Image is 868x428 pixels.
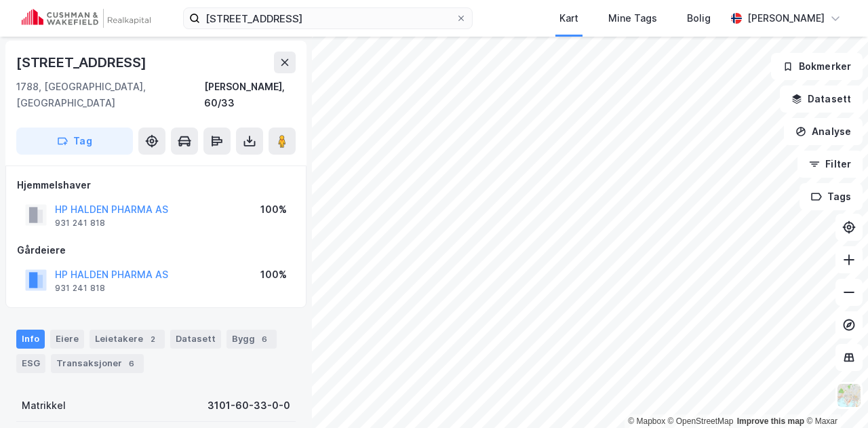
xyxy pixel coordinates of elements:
[800,183,863,210] button: Tags
[687,10,711,26] div: Bolig
[800,363,868,428] iframe: Chat Widget
[628,416,665,426] a: Mapbox
[55,283,105,294] div: 931 241 818
[55,218,105,229] div: 931 241 818
[747,10,825,26] div: [PERSON_NAME]
[780,85,863,113] button: Datasett
[737,416,804,426] a: Improve this map
[22,397,66,414] div: Matrikkel
[260,267,287,283] div: 100%
[258,332,271,346] div: 6
[204,79,296,111] div: [PERSON_NAME], 60/33
[260,201,287,218] div: 100%
[16,79,204,111] div: 1788, [GEOGRAPHIC_DATA], [GEOGRAPHIC_DATA]
[50,330,84,349] div: Eiere
[797,151,863,178] button: Filter
[125,357,138,370] div: 6
[51,354,144,373] div: Transaksjoner
[16,354,45,373] div: ESG
[16,330,45,349] div: Info
[22,9,151,28] img: cushman-wakefield-realkapital-logo.202ea83816669bd177139c58696a8fa1.svg
[16,128,133,155] button: Tag
[208,397,290,414] div: 3101-60-33-0-0
[226,330,277,349] div: Bygg
[608,10,657,26] div: Mine Tags
[146,332,159,346] div: 2
[771,53,863,80] button: Bokmerker
[668,416,734,426] a: OpenStreetMap
[17,177,295,193] div: Hjemmelshaver
[170,330,221,349] div: Datasett
[559,10,578,26] div: Kart
[17,242,295,258] div: Gårdeiere
[200,8,456,28] input: Søk på adresse, matrikkel, gårdeiere, leietakere eller personer
[784,118,863,145] button: Analyse
[90,330,165,349] div: Leietakere
[16,52,149,73] div: [STREET_ADDRESS]
[800,363,868,428] div: Kontrollprogram for chat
